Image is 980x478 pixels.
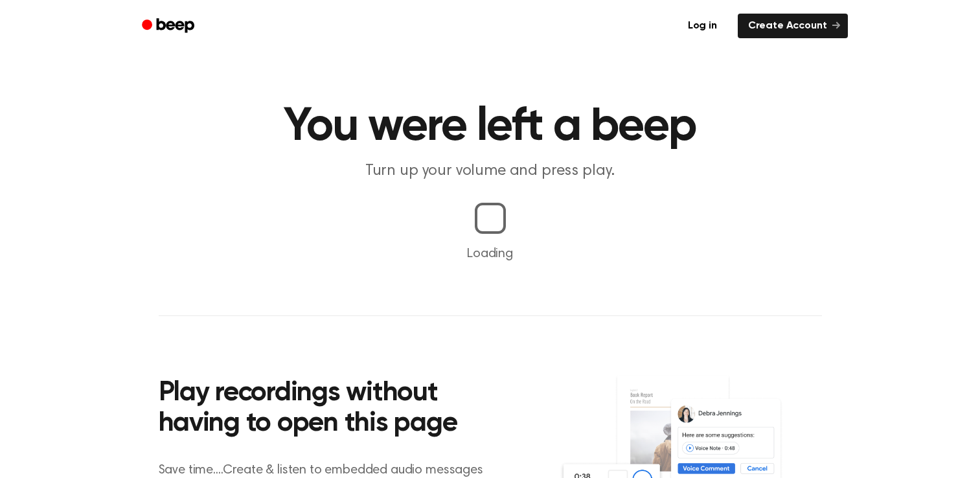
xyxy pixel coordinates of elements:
[242,161,739,182] p: Turn up your volume and press play.
[675,11,730,41] a: Log in
[159,378,508,440] h2: Play recordings without having to open this page
[738,14,848,38] a: Create Account
[159,104,822,150] h1: You were left a beep
[133,14,206,39] a: Beep
[16,244,964,264] p: Loading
